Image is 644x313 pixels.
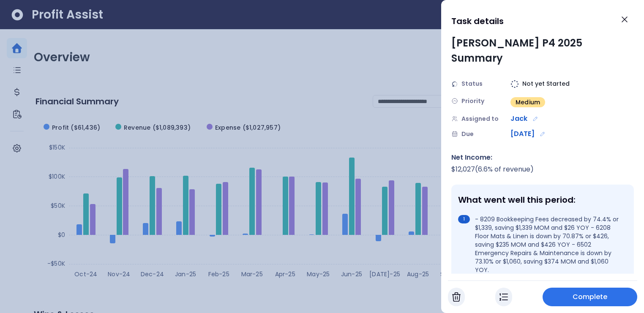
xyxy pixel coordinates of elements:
span: Status [461,79,483,88]
span: Assigned to [461,114,499,123]
div: Net Income: [451,152,634,163]
span: Not yet Started [522,79,570,88]
button: Complete [543,288,637,306]
span: Jack [510,114,527,124]
h1: Task details [451,14,504,29]
button: Edit due date [538,129,547,139]
img: In Progress [499,292,508,302]
span: Complete [573,292,608,302]
div: What went well this period: [458,195,624,205]
img: Not yet Started [510,80,519,88]
button: Close [615,10,634,29]
span: Medium [516,98,540,106]
span: Due [461,130,474,139]
li: - 8209 Bookkeeping Fees decreased by 74.4% or $1,339, saving $1,339 MOM and $26 YOY - 6208 Floor ... [458,215,624,274]
div: [PERSON_NAME] P4 2025 Summary [451,35,634,66]
div: $ 12,027 ( 6.6 % of revenue) [451,164,634,174]
span: Priority [461,97,484,106]
img: Cancel Task [452,292,461,302]
span: [DATE] [510,129,535,139]
img: Status [451,81,458,87]
button: Edit assignment [531,114,540,123]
